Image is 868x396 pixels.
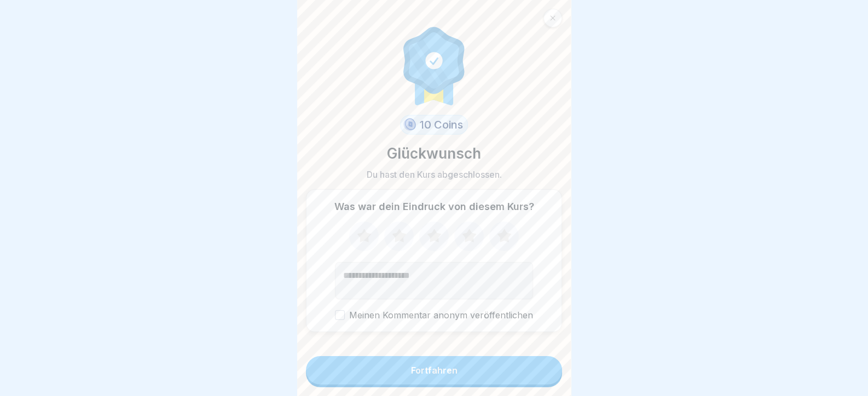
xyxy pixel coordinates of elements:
p: Was war dein Eindruck von diesem Kurs? [334,201,534,213]
img: completion.svg [397,24,471,106]
div: Fortfahren [411,365,458,375]
img: coin.svg [402,117,418,133]
button: Meinen Kommentar anonym veröffentlichen [335,310,345,320]
button: Fortfahren [306,356,562,385]
p: Du hast den Kurs abgeschlossen. [367,168,502,180]
div: 10 Coins [400,115,468,135]
textarea: Kommentar (optional) [335,262,533,299]
p: Glückwunsch [387,143,481,164]
label: Meinen Kommentar anonym veröffentlichen [335,310,533,321]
